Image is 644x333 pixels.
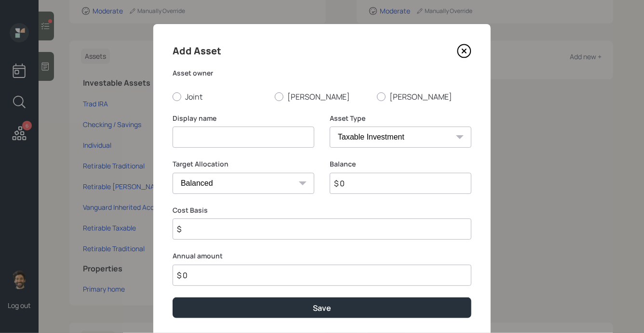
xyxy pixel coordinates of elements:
[173,43,221,59] h4: Add Asset
[173,205,471,215] label: Cost Basis
[330,159,471,169] label: Balance
[275,91,369,102] label: [PERSON_NAME]
[330,114,471,123] label: Asset Type
[377,91,471,102] label: [PERSON_NAME]
[313,303,331,313] div: Save
[173,68,471,78] label: Asset owner
[173,114,314,123] label: Display name
[173,251,471,261] label: Annual amount
[173,159,314,169] label: Target Allocation
[173,91,267,102] label: Joint
[173,297,471,318] button: Save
